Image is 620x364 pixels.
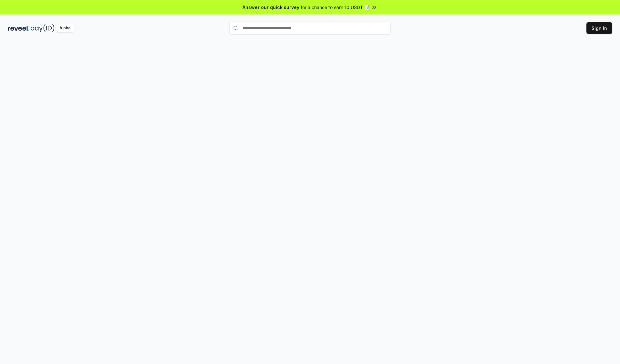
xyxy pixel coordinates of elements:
img: reveel_dark [8,24,29,32]
button: Sign In [586,22,612,34]
span: for a chance to earn 10 USDT 📝 [301,4,370,11]
div: Alpha [56,24,74,32]
span: Answer our quick survey [243,4,299,11]
img: pay_id [31,24,55,32]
